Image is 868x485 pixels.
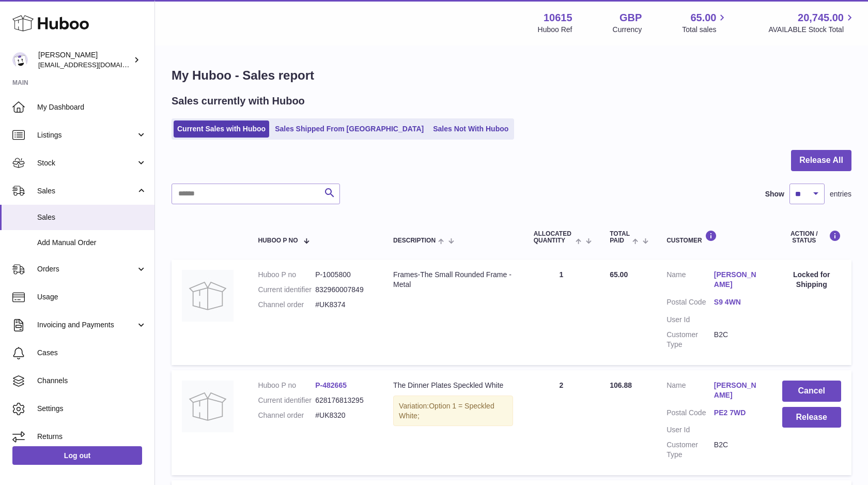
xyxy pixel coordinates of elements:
[37,264,136,274] span: Orders
[315,381,347,389] a: P-482665
[172,67,851,84] h1: My Huboo - Sales report
[667,408,714,420] dt: Postal Code
[258,270,315,280] dt: Huboo P no
[393,237,436,244] span: Description
[667,297,714,310] dt: Postal Code
[315,411,373,420] dd: #UK8320
[830,189,851,199] span: entries
[315,396,373,405] dd: 628176813295
[667,425,714,435] dt: User Id
[714,297,762,307] a: S9 4WN
[523,370,599,475] td: 2
[37,238,147,248] span: Add Manual Order
[37,102,147,112] span: My Dashboard
[538,25,572,35] div: Huboo Ref
[690,11,716,25] span: 65.00
[12,52,28,68] img: fulfillment@fable.com
[38,50,131,70] div: [PERSON_NAME]
[714,381,762,400] a: [PERSON_NAME]
[782,270,841,290] div: Locked for Shipping
[37,404,147,414] span: Settings
[714,270,762,290] a: [PERSON_NAME]
[174,120,269,138] a: Current Sales with Huboo
[315,285,373,295] dd: 832960007849
[791,150,851,171] button: Release All
[271,120,427,138] a: Sales Shipped From [GEOGRAPHIC_DATA]
[714,408,762,418] a: PE2 7WD
[37,320,136,330] span: Invoicing and Payments
[714,330,762,350] dd: B2C
[38,60,152,69] span: [EMAIL_ADDRESS][DOMAIN_NAME]
[667,330,714,350] dt: Customer Type
[682,25,728,35] span: Total sales
[534,231,573,244] span: ALLOCATED Quantity
[782,381,841,402] button: Cancel
[393,270,513,290] div: Frames-The Small Rounded Frame - Metal
[393,381,513,390] div: The Dinner Plates Speckled White
[182,381,234,432] img: no-photo.jpg
[768,11,856,35] a: 20,745.00 AVAILABLE Stock Total
[429,120,512,138] a: Sales Not With Huboo
[619,11,642,25] strong: GBP
[182,270,234,322] img: no-photo.jpg
[37,432,147,442] span: Returns
[765,189,784,199] label: Show
[258,381,315,390] dt: Huboo P no
[544,11,572,25] strong: 10615
[37,186,136,196] span: Sales
[667,270,714,292] dt: Name
[258,300,315,310] dt: Channel order
[258,396,315,405] dt: Current identifier
[37,213,147,222] span: Sales
[782,407,841,428] button: Release
[258,285,315,295] dt: Current identifier
[37,376,147,386] span: Channels
[37,348,147,358] span: Cases
[258,237,298,244] span: Huboo P no
[37,158,136,168] span: Stock
[613,25,642,35] div: Currency
[315,300,373,310] dd: #UK8374
[610,231,630,244] span: Total paid
[12,446,142,465] a: Log out
[610,381,632,389] span: 106.88
[523,260,599,365] td: 1
[667,230,761,244] div: Customer
[714,440,762,460] dd: B2C
[37,130,136,140] span: Listings
[782,230,841,244] div: Action / Status
[37,292,147,302] span: Usage
[768,25,856,35] span: AVAILABLE Stock Total
[393,396,513,427] div: Variation:
[682,11,728,35] a: 65.00 Total sales
[798,11,844,25] span: 20,745.00
[667,440,714,460] dt: Customer Type
[667,381,714,403] dt: Name
[315,270,373,280] dd: P-1005800
[258,411,315,420] dt: Channel order
[610,270,628,279] span: 65.00
[399,402,494,420] span: Option 1 = Speckled White;
[667,315,714,325] dt: User Id
[172,94,305,108] h2: Sales currently with Huboo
